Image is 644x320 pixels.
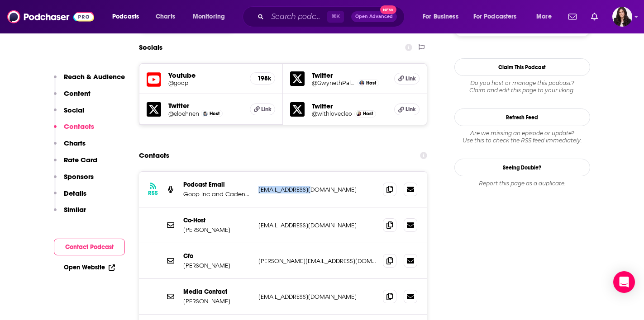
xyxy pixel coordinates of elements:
button: Reach & Audience [54,72,125,89]
a: Charts [150,9,181,24]
span: Host [363,111,373,117]
p: [EMAIL_ADDRESS][DOMAIN_NAME] [258,186,376,193]
p: Details [64,189,86,198]
h5: Twitter [312,102,387,110]
p: Content [64,89,91,98]
p: Similar [64,205,86,214]
h2: Contacts [139,147,169,164]
a: Seeing Double? [454,159,590,176]
span: For Podcasters [473,10,517,23]
img: Cleo Wade [356,111,361,116]
span: Link [405,106,416,113]
span: For Business [423,10,458,23]
button: Claim This Podcast [454,58,590,76]
button: Contacts [54,122,94,139]
h5: 198k [258,75,267,82]
a: Link [394,104,420,115]
span: Do you host or manage this podcast? [454,80,590,87]
input: Search podcasts, credits, & more... [267,9,327,24]
button: Open AdvancedNew [351,11,397,22]
p: Cfo [183,252,251,260]
p: Rate Card [64,155,97,164]
button: Refresh Feed [454,108,590,126]
a: Open Website [64,264,115,271]
span: Host [210,111,219,117]
h5: Twitter [168,101,243,110]
span: Link [405,75,416,82]
button: Content [54,89,91,106]
button: Show profile menu [612,7,632,27]
button: open menu [467,9,530,24]
div: Search podcasts, credits, & more... [251,6,413,27]
h5: Twitter [312,71,387,80]
button: open menu [186,9,237,24]
button: open menu [106,9,151,24]
a: @goop [168,80,243,86]
div: Report this page as a duplicate. [454,180,590,187]
span: Charts [156,10,175,23]
span: Logged in as RebeccaShapiro [612,7,632,27]
p: [PERSON_NAME] [183,262,251,269]
p: [EMAIL_ADDRESS][DOMAIN_NAME] [258,293,376,301]
p: [EMAIL_ADDRESS][DOMAIN_NAME] [258,221,376,229]
p: Podcast Email [183,181,251,188]
div: Open Intercom Messenger [613,271,635,293]
p: Social [64,106,84,114]
a: Link [250,104,275,115]
span: Monitoring [193,10,225,23]
a: @withlovecleo [312,110,352,117]
img: Elise Loehnen [203,111,208,116]
h3: RSS [148,189,158,197]
img: Gwyneth Paltrow [359,80,364,85]
p: Co-Host [183,216,251,224]
button: open menu [530,9,563,24]
button: Social [54,106,84,122]
p: Goop Inc and Cadence 13 [183,190,251,198]
div: Claim and edit this page to your liking. [454,80,590,94]
button: Charts [54,139,86,155]
p: Contacts [64,122,94,131]
h5: Youtube [168,71,243,80]
a: Show notifications dropdown [587,9,601,24]
div: Are we missing an episode or update? Use this to check the RSS feed immediately. [454,130,590,144]
p: Sponsors [64,172,94,181]
p: [PERSON_NAME] [183,297,251,305]
a: Link [394,73,420,85]
p: [PERSON_NAME][EMAIL_ADDRESS][DOMAIN_NAME] [258,257,376,265]
span: Podcasts [112,10,139,23]
button: Details [54,189,86,206]
p: Reach & Audience [64,72,125,81]
span: Open Advanced [355,14,393,19]
img: User Profile [612,7,632,27]
a: @eloehnen [168,110,199,117]
button: Rate Card [54,155,97,172]
p: Media Contact [183,288,251,296]
button: Sponsors [54,172,94,189]
p: [PERSON_NAME] [183,226,251,234]
button: Similar [54,205,86,222]
h2: Socials [139,39,162,56]
button: open menu [416,9,470,24]
span: ⌘ K [327,11,344,23]
span: More [536,10,552,23]
span: New [380,5,396,14]
span: Host [366,80,376,86]
p: Charts [64,139,86,147]
a: Show notifications dropdown [565,9,580,24]
span: Link [261,106,272,113]
a: @GwynethPaltrow [312,80,355,86]
img: Podchaser - Follow, Share and Rate Podcasts [7,8,94,25]
button: Contact Podcast [54,239,125,255]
